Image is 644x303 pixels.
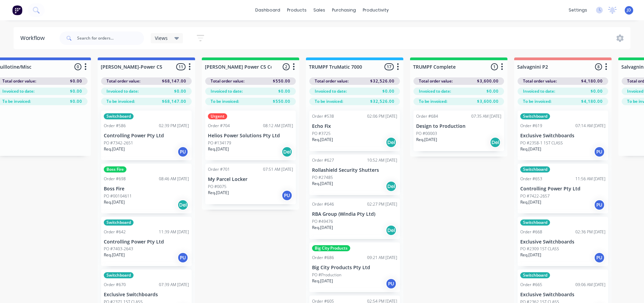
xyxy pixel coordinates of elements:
span: $0.00 [70,88,82,94]
p: PO #49476 [312,218,333,225]
div: Order #68407:35 AM [DATE]Design to ProductionPO #00003Req.[DATE]Del [413,111,504,151]
div: Order #701 [208,166,230,172]
span: $0.00 [591,88,603,94]
p: PO #7422-2657 [520,193,550,199]
span: Invoiced to date: [315,88,347,94]
div: products [284,5,310,15]
div: 07:39 AM [DATE] [159,282,189,288]
div: 08:12 AM [DATE] [263,123,293,129]
div: Order #70107:51 AM [DATE]My Parcel LockerPO #0075Req.[DATE]PU [205,164,296,204]
div: 02:27 PM [DATE] [367,201,397,207]
div: Boss Fire [104,166,126,172]
p: Controlling Power Pty Ltd [520,186,605,192]
p: Req. [DATE] [208,190,229,196]
span: $0.00 [174,88,186,94]
p: Req. [DATE] [312,278,333,284]
span: $550.00 [273,78,290,84]
div: Big City Products [312,245,350,251]
div: Switchboard [520,219,550,226]
div: Del [177,200,188,210]
p: Boss Fire [104,186,189,192]
p: PO #2309 1ST CLASS [520,246,559,252]
p: Big City Products Pty Ltd [312,265,397,271]
span: To be invoiced: [315,98,343,104]
div: Del [490,137,501,148]
input: Search for orders... [77,31,144,45]
p: PO #134179 [208,140,231,146]
span: $3,600.00 [477,78,499,84]
div: sales [310,5,329,15]
p: PO #2358-1 1ST CLASS [520,140,563,146]
div: settings [565,5,591,15]
span: Views [155,34,168,42]
a: dashboard [252,5,284,15]
p: PO #0075 [208,184,226,190]
p: Req. [DATE] [520,199,541,205]
div: 11:39 AM [DATE] [159,229,189,235]
p: Req. [DATE] [520,252,541,258]
div: PU [177,252,188,263]
span: $0.00 [70,98,82,104]
div: Order #64602:27 PM [DATE]RBA Group (Windia Pty Ltd)PO #49476Req.[DATE]Del [309,199,400,239]
p: PO #Production [312,272,341,278]
span: $4,180.00 [581,98,603,104]
div: Order #646 [312,201,334,207]
p: Req. [DATE] [104,252,125,258]
div: 02:36 PM [DATE] [575,229,605,235]
div: Order #698 [104,176,126,182]
p: Exclusive Switchboards [520,133,605,139]
span: JD [627,7,631,13]
span: $68,147.00 [162,78,186,84]
p: My Parcel Locker [208,177,293,182]
div: SwitchboardOrder #61907:14 AM [DATE]Exclusive SwitchboardsPO #2358-1 1ST CLASSReq.[DATE]PU [518,111,608,160]
span: To be invoiced: [211,98,239,104]
p: Req. [DATE] [208,146,229,152]
div: 07:35 AM [DATE] [471,113,501,119]
p: Req. [DATE] [104,199,125,205]
p: Rollashield Security Shutters [312,167,397,173]
div: Order #686 [312,255,334,261]
div: Order #53802:06 PM [DATE]Echo FixPO #3725Req.[DATE]Del [309,111,400,151]
div: 11:56 AM [DATE] [575,176,605,182]
p: PO #27485 [312,174,333,181]
p: Echo Fix [312,123,397,129]
div: PU [594,252,605,263]
span: $3,600.00 [477,98,499,104]
span: Total order value: [315,78,349,84]
div: Switchboard [104,219,134,226]
span: To be invoiced: [523,98,551,104]
p: Req. [DATE] [312,137,333,143]
span: Total order value: [106,78,140,84]
span: Total order value: [419,78,453,84]
div: Order #684 [416,113,438,119]
img: Factory [12,5,22,15]
span: To be invoiced: [106,98,135,104]
span: $0.00 [70,78,82,84]
span: Invoiced to date: [523,88,555,94]
div: Order #642 [104,229,126,235]
div: SwitchboardOrder #64211:39 AM [DATE]Controlling Power Pty LtdPO #7403-2643Req.[DATE]PU [101,217,192,266]
p: Req. [DATE] [312,225,333,231]
span: Invoiced to date: [2,88,34,94]
div: Order #653 [520,176,542,182]
span: $0.00 [382,88,395,94]
span: $32,526.00 [370,78,395,84]
p: Controlling Power Pty Ltd [104,239,189,245]
div: Switchboard [520,272,550,278]
p: Exclusive Switchboards [104,292,189,298]
div: Del [386,225,397,236]
div: 02:06 PM [DATE] [367,113,397,119]
span: Total order value: [211,78,244,84]
p: PO #7403-2643 [104,246,133,252]
div: Workflow [20,34,48,42]
span: Total order value: [523,78,557,84]
p: Req. [DATE] [416,137,437,143]
p: Helios Power Solutions Pty Ltd [208,133,293,139]
div: 09:21 AM [DATE] [367,255,397,261]
span: Invoiced to date: [106,88,139,94]
div: SwitchboardOrder #58602:39 PM [DATE]Controlling Power Pty LtdPO #7342-2651Req.[DATE]PU [101,111,192,160]
div: Order #627 [312,157,334,163]
div: Boss FireOrder #69808:46 AM [DATE]Boss FirePO #00104611Req.[DATE]Del [101,164,192,213]
span: Invoiced to date: [419,88,451,94]
div: Order #665 [520,282,542,288]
